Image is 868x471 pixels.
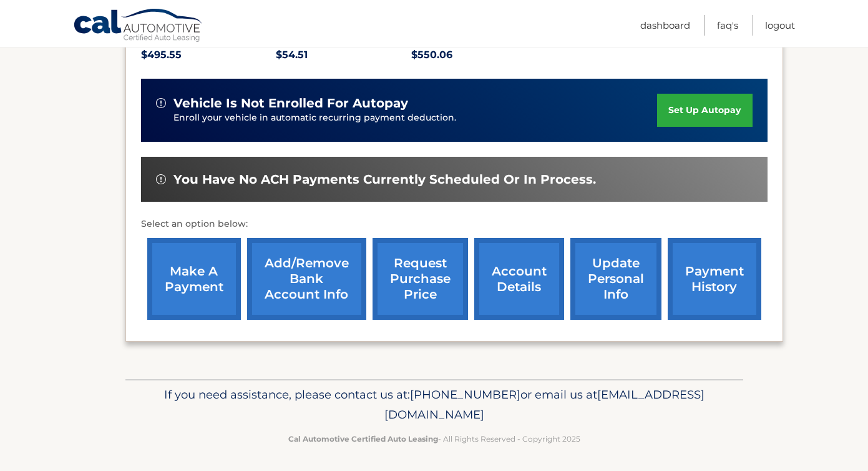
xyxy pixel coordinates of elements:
strong: Cal Automotive Certified Auto Leasing [288,434,438,444]
p: $54.51 [276,46,411,64]
a: payment history [668,238,761,320]
img: alert-white.svg [156,98,166,108]
p: Enroll your vehicle in automatic recurring payment deduction. [173,111,658,125]
a: Cal Automotive [73,8,204,44]
a: request purchase price [373,238,468,320]
a: make a payment [147,238,241,320]
a: FAQ's [717,15,738,36]
span: vehicle is not enrolled for autopay [173,96,408,111]
img: alert-white.svg [156,174,166,184]
p: $550.06 [411,46,547,64]
a: Add/Remove bank account info [247,238,366,320]
a: Logout [765,15,795,36]
p: $495.55 [141,46,276,64]
p: If you need assistance, please contact us at: or email us at [134,385,735,425]
a: set up autopay [657,94,752,127]
span: [PHONE_NUMBER] [410,387,520,402]
a: Dashboard [640,15,690,36]
span: [EMAIL_ADDRESS][DOMAIN_NAME] [384,387,705,422]
a: update personal info [570,238,661,320]
p: Select an option below: [141,217,768,232]
p: - All Rights Reserved - Copyright 2025 [134,432,735,445]
a: account details [474,238,564,320]
span: You have no ACH payments currently scheduled or in process. [173,172,596,187]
